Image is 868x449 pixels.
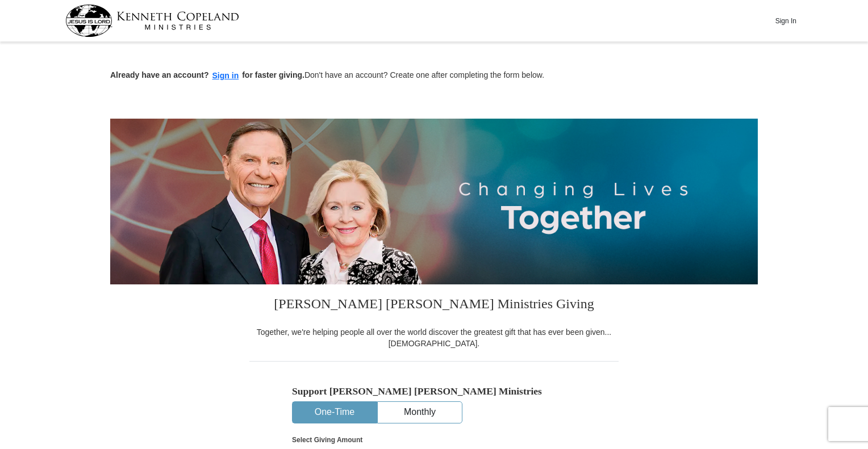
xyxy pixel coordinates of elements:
[249,326,619,349] div: Together, we're helping people all over the world discover the greatest gift that has ever been g...
[110,69,758,82] p: Don't have an account? Create one after completing the form below.
[293,402,377,423] button: One-Time
[769,12,803,30] button: Sign In
[65,5,239,37] img: kcm-header-logo.svg
[292,436,362,444] strong: Select Giving Amount
[292,385,576,397] h5: Support [PERSON_NAME] [PERSON_NAME] Ministries
[110,70,304,79] strong: Already have an account? for faster giving.
[378,402,462,423] button: Monthly
[249,284,619,326] h3: [PERSON_NAME] [PERSON_NAME] Ministries Giving
[209,69,243,82] button: Sign in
